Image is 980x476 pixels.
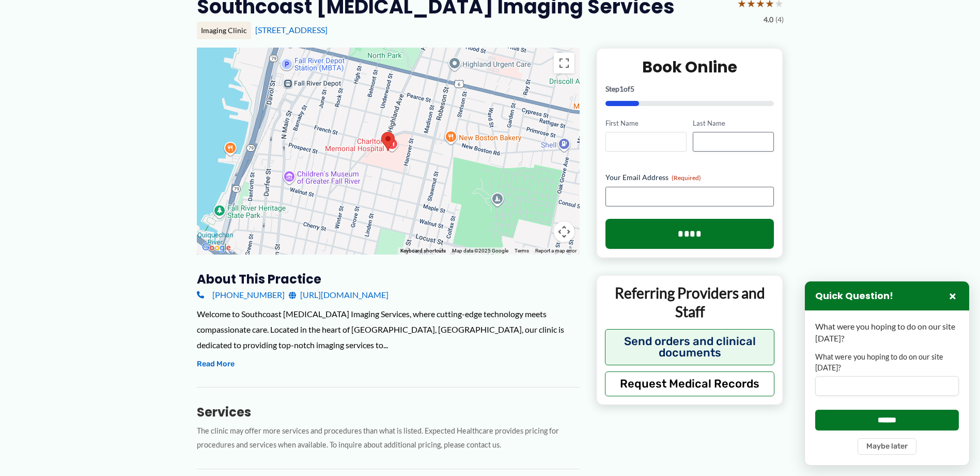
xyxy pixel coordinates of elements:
[197,22,251,39] div: Imaging Clinic
[554,53,574,73] button: Toggle fullscreen view
[630,84,634,93] span: 5
[400,247,446,255] button: Keyboard shortcuts
[605,371,775,396] button: Request Medical Records
[858,438,916,455] button: Maybe later
[197,404,580,420] h3: Services
[255,25,328,35] a: [STREET_ADDRESS]
[199,241,234,255] img: Google
[452,248,508,254] span: Map data ©2025 Google
[815,290,893,302] h3: Quick Question!
[605,172,774,183] label: Your Email Address
[515,248,529,254] a: Terms (opens in new tab)
[946,290,959,302] button: Close
[605,329,775,365] button: Send orders and clinical documents
[605,57,774,77] h2: Book Online
[605,85,774,93] p: Step of
[197,306,580,352] div: Welcome to Southcoast [MEDICAL_DATA] Imaging Services, where cutting-edge technology meets compas...
[775,13,784,26] span: (4)
[289,287,388,303] a: [URL][DOMAIN_NAME]
[554,221,574,242] button: Map camera controls
[605,118,687,128] label: First Name
[815,352,959,373] label: What were you hoping to do on our site [DATE]?
[672,174,701,182] span: (Required)
[197,424,580,452] p: The clinic may offer more services and procedures than what is listed. Expected Healthcare provid...
[197,287,285,303] a: [PHONE_NUMBER]
[693,118,774,128] label: Last Name
[764,13,773,26] span: 4.0
[535,248,577,254] a: Report a map error
[197,358,235,370] button: Read More
[815,321,959,344] p: What were you hoping to do on our site [DATE]?
[199,241,234,255] a: Open this area in Google Maps (opens a new window)
[605,284,775,321] p: Referring Providers and Staff
[619,84,624,93] span: 1
[197,271,580,287] h3: About this practice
